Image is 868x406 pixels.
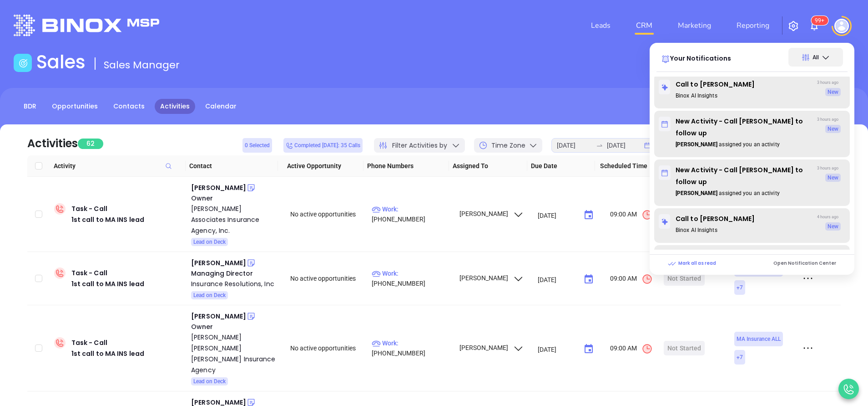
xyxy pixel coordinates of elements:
p: [PHONE_NUMBER] [372,204,451,224]
th: Contact [186,155,278,177]
div: [PERSON_NAME] [191,182,246,193]
div: Activities [27,135,78,152]
strong: [PERSON_NAME] [676,141,719,148]
div: No active opportunities [290,273,364,283]
p: assigned you an activity [659,188,814,199]
a: New Activity - Call [PERSON_NAME] to follow up[PERSON_NAME] assigned you an activity 3 hours agoNew [650,111,854,157]
span: New [828,124,838,134]
a: Marketing [674,16,715,35]
a: Calendar [200,99,242,114]
span: Lead on Deck [193,290,226,300]
p: 3 hours ago [814,81,838,85]
th: Assigned To [449,155,527,177]
a: Reporting [733,16,773,35]
p: Binox AI Insights [659,90,814,101]
div: Owner [191,322,278,332]
input: MM/DD/YYYY [538,344,576,354]
span: Lead on Deck [193,237,226,247]
span: Lead on Deck [193,376,226,386]
span: 09:00 AM [610,209,653,221]
span: 0 Selected [245,140,270,150]
sup: 100 [811,16,828,25]
button: Choose date, selected date is Sep 29, 2025 [580,270,598,288]
p: Open Notification Center [771,259,838,267]
span: Activity [54,161,182,171]
a: CRM [632,16,656,35]
input: End date [607,140,642,150]
div: Managing Director [191,268,278,278]
a: Activities [155,99,195,114]
div: No active opportunities [290,343,364,353]
span: [PERSON_NAME] [458,344,524,351]
button: Choose date, selected date is Sep 29, 2025 [580,340,598,358]
div: 1st call to MA INS lead [71,278,144,289]
p: assigned you an activity [659,139,814,150]
span: + 7 [737,352,743,362]
input: MM/DD/YYYY [538,275,576,284]
div: Not Started [667,341,701,355]
button: Choose date, selected date is Sep 29, 2025 [580,206,598,224]
span: All [812,53,819,61]
div: [PERSON_NAME] [191,257,246,268]
span: Work : [372,270,399,277]
span: 09:00 AM [610,273,653,285]
a: [PERSON_NAME] [PERSON_NAME] [PERSON_NAME] Insurance Agency [191,332,278,375]
input: Start date [557,140,592,150]
span: swap-right [596,142,603,149]
span: New [828,87,838,97]
span: Work : [372,206,399,213]
p: [PHONE_NUMBER] [372,338,451,358]
div: Task - Call [71,267,144,289]
p: 4 hours ago [814,215,838,219]
div: 1st call to MA INS lead [71,214,144,225]
img: user [834,19,849,33]
img: svg%3e [661,84,668,91]
h1: Sales [36,51,86,73]
div: 1st call to MA INS lead [71,348,144,359]
a: Opportunities [46,99,103,114]
span: + 7 [737,283,743,293]
a: New Activity - Call [PERSON_NAME] to follow up[PERSON_NAME] assigned you an activity 3 hours agoNew [650,159,854,206]
img: logo [14,15,159,36]
p: 3 hours ago [814,166,838,170]
p: 3 hours ago [814,118,838,122]
th: Scheduled Time [595,155,652,177]
span: [PERSON_NAME] [458,210,524,217]
th: Active Opportunity [278,155,363,177]
a: Leads [587,16,614,35]
img: iconNotification [809,21,820,31]
p: Your Notifications [670,44,731,63]
a: BDR [18,99,42,114]
p: New Activity - Call [PERSON_NAME] to follow up [659,164,814,188]
a: [PERSON_NAME] Associates Insurance Agency, Inc. [191,203,278,236]
span: New [828,173,838,183]
p: Call to [PERSON_NAME] [659,78,814,90]
div: No active opportunities [290,209,364,219]
span: Sales Manager [104,58,180,72]
span: Time Zone [491,141,525,150]
span: 09:00 AM [610,343,653,355]
a: Contacts [108,99,150,114]
span: MA Insurance ALL [737,334,781,344]
th: Due Date [527,155,595,177]
span: [PERSON_NAME] [458,274,524,282]
div: Not Started [667,271,701,286]
p: Call to [PERSON_NAME] [659,213,814,225]
input: MM/DD/YYYY [538,211,576,220]
a: Insurance Resolutions, Inc [191,278,278,289]
div: Task - Call [71,203,144,225]
div: Owner [191,193,278,203]
a: Call to [PERSON_NAME]Binox AI Insights3 hours agoNew [650,74,854,108]
p: Mark all as read [668,259,716,267]
div: Task - Call [71,337,144,359]
span: New [828,221,838,231]
span: Completed [DATE]: 35 Calls [286,140,360,150]
p: New Activity - Call [PERSON_NAME] to follow up [659,115,814,139]
div: [PERSON_NAME] [191,311,246,322]
strong: [PERSON_NAME] [676,190,719,196]
a: Call to [PERSON_NAME]Binox AI Insights4 hours agoNew [650,208,854,243]
p: Binox AI Insights [659,225,814,236]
